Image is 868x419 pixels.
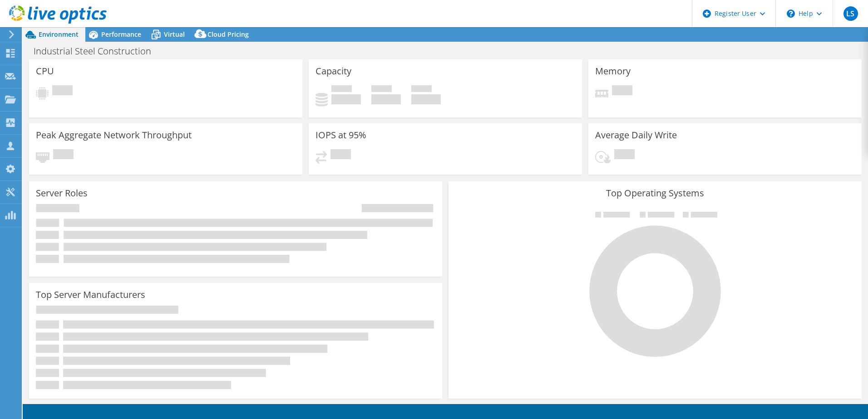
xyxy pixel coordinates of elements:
span: Free [371,85,392,94]
h3: Peak Aggregate Network Throughput [36,130,192,140]
span: Environment [39,30,79,39]
h3: Top Server Manufacturers [36,290,145,300]
h3: Average Daily Write [595,130,677,140]
h4: 0 GiB [371,94,401,104]
span: Pending [614,149,635,161]
h3: Capacity [316,66,351,76]
h3: IOPS at 95% [316,130,366,140]
h3: Top Operating Systems [455,188,855,198]
h4: 0 GiB [411,94,441,104]
span: Cloud Pricing [207,30,249,39]
h3: Server Roles [36,188,88,198]
span: Virtual [164,30,185,39]
span: LS [843,6,858,21]
span: Pending [612,85,632,97]
svg: \n [787,10,795,18]
h1: Industrial Steel Construction [30,46,165,56]
h3: Memory [595,66,631,76]
span: Pending [330,149,351,161]
span: Used [331,85,352,94]
span: Performance [101,30,141,39]
span: Pending [52,85,73,97]
h3: CPU [36,66,54,76]
span: Pending [53,149,74,161]
h4: 0 GiB [331,94,361,104]
span: Total [411,85,432,94]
